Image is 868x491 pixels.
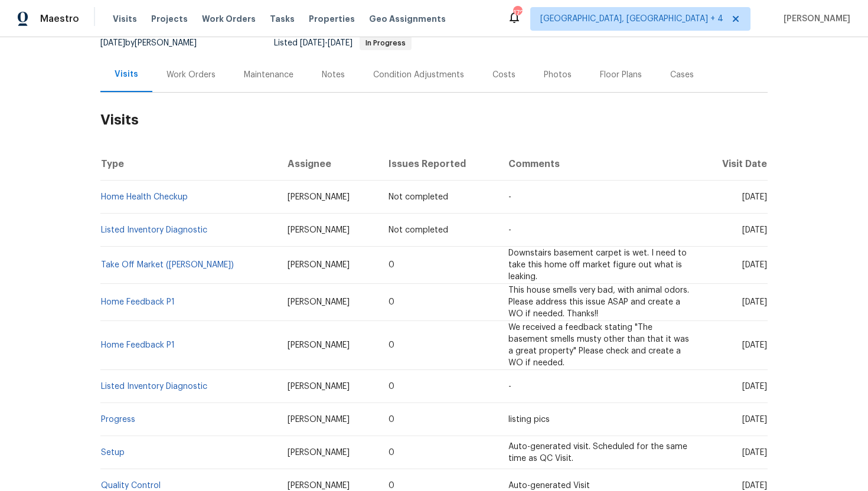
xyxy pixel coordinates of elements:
[115,68,138,80] div: Visits
[373,69,464,81] div: Condition Adjustments
[113,13,137,25] span: Visits
[742,382,767,391] span: [DATE]
[101,449,125,457] a: Setup
[499,148,699,181] th: Comments
[288,226,350,234] span: [PERSON_NAME]
[274,39,412,47] span: Listed
[779,13,850,25] span: [PERSON_NAME]
[244,69,293,81] div: Maintenance
[288,298,350,306] span: [PERSON_NAME]
[389,298,394,306] span: 0
[322,69,345,81] div: Notes
[742,261,767,269] span: [DATE]
[492,69,515,81] div: Costs
[328,39,353,47] span: [DATE]
[742,482,767,490] span: [DATE]
[389,261,394,269] span: 0
[101,341,175,349] a: Home Feedback P1
[101,261,234,269] a: Take Off Market ([PERSON_NAME])
[101,298,175,306] a: Home Feedback P1
[389,193,448,201] span: Not completed
[508,443,687,463] span: Auto-generated visit. Scheduled for the same time as QC Visit.
[151,13,188,25] span: Projects
[508,249,687,281] span: Downstairs basement carpet is wet. I need to take this home off market figure out what is leaking.
[101,415,135,424] a: Progress
[300,39,353,47] span: -
[389,482,394,490] span: 0
[270,15,295,23] span: Tasks
[379,148,499,181] th: Issues Reported
[742,341,767,349] span: [DATE]
[508,323,689,367] span: We received a feedback stating "The basement smells musty other than that it was a great property...
[389,449,394,457] span: 0
[100,93,768,148] h2: Visits
[508,193,511,201] span: -
[101,193,188,201] a: Home Health Checkup
[278,148,379,181] th: Assignee
[288,415,350,424] span: [PERSON_NAME]
[100,39,125,47] span: [DATE]
[742,449,767,457] span: [DATE]
[670,69,694,81] div: Cases
[288,482,350,490] span: [PERSON_NAME]
[389,382,394,391] span: 0
[389,226,448,234] span: Not completed
[361,40,410,47] span: In Progress
[288,193,350,201] span: [PERSON_NAME]
[288,261,350,269] span: [PERSON_NAME]
[508,286,689,318] span: This house smells very bad, with animal odors. Please address this issue ASAP and create a WO if ...
[40,13,79,25] span: Maestro
[167,69,216,81] div: Work Orders
[101,382,207,391] a: Listed Inventory Diagnostic
[508,415,550,424] span: listing pics
[100,148,278,181] th: Type
[742,298,767,306] span: [DATE]
[699,148,768,181] th: Visit Date
[508,382,511,391] span: -
[508,482,590,490] span: Auto-generated Visit
[508,226,511,234] span: -
[389,341,394,349] span: 0
[544,69,572,81] div: Photos
[300,39,325,47] span: [DATE]
[389,415,394,424] span: 0
[369,13,446,25] span: Geo Assignments
[101,226,207,234] a: Listed Inventory Diagnostic
[288,341,350,349] span: [PERSON_NAME]
[742,415,767,424] span: [DATE]
[513,7,521,19] div: 172
[742,193,767,201] span: [DATE]
[288,382,350,391] span: [PERSON_NAME]
[100,36,211,50] div: by [PERSON_NAME]
[540,13,723,25] span: [GEOGRAPHIC_DATA], [GEOGRAPHIC_DATA] + 4
[309,13,355,25] span: Properties
[288,449,350,457] span: [PERSON_NAME]
[101,482,161,490] a: Quality Control
[600,69,642,81] div: Floor Plans
[202,13,256,25] span: Work Orders
[742,226,767,234] span: [DATE]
